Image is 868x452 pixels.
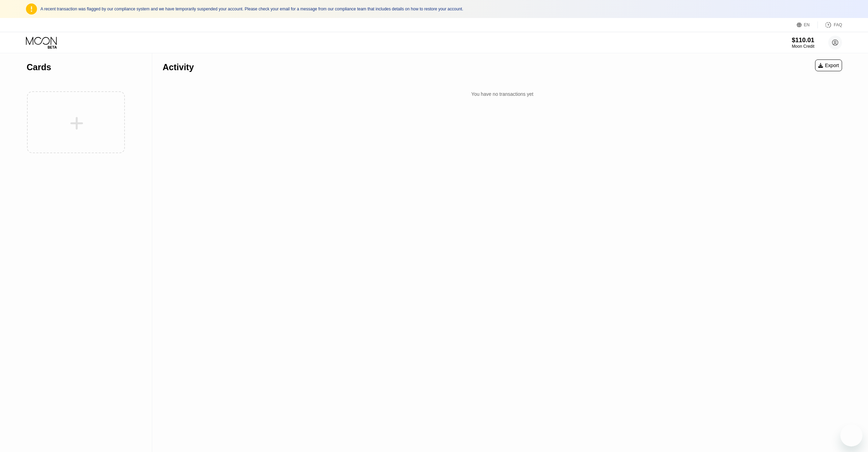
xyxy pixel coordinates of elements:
[840,424,862,446] iframe: Button to launch messaging window
[818,63,839,68] div: Export
[163,62,194,72] div: Activity
[818,21,842,28] div: FAQ
[27,62,51,72] div: Cards
[163,88,842,100] div: You have no transactions yet
[815,59,842,71] div: Export
[804,22,810,27] div: EN
[792,37,814,49] div: $110.01Moon Credit
[792,37,814,44] div: $110.01
[792,44,814,49] div: Moon Credit
[40,7,842,11] div: A recent transaction was flagged by our compliance system and we have temporarily suspended your ...
[797,21,818,28] div: EN
[834,22,842,27] div: FAQ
